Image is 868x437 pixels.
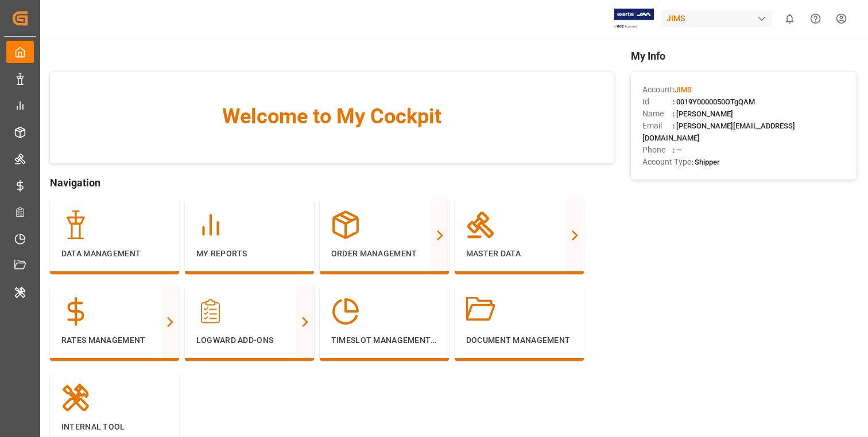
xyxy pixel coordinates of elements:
[662,10,772,27] div: JIMS
[61,334,168,346] p: Rates Management
[777,6,803,32] button: show 0 new notifications
[662,7,777,29] button: JIMS
[691,158,720,166] span: : Shipper
[466,248,572,260] p: Master Data
[614,9,654,29] img: Exertis%20JAM%20-%20Email%20Logo.jpg_1722504956.jpg
[642,120,673,132] span: Email
[331,334,437,346] p: Timeslot Management V2
[642,144,673,156] span: Phone
[642,108,673,120] span: Name
[642,96,673,108] span: Id
[631,48,857,64] span: My Info
[196,248,303,260] p: My Reports
[673,146,682,154] span: : —
[673,110,733,118] span: : [PERSON_NAME]
[466,334,572,346] p: Document Management
[642,84,673,96] span: Account
[673,85,692,94] span: :
[61,421,168,433] p: Internal Tool
[331,248,437,260] p: Order Management
[50,175,614,190] span: Navigation
[803,6,828,32] button: Help Center
[61,248,168,260] p: Data Management
[73,101,591,132] span: Welcome to My Cockpit
[642,122,795,142] span: : [PERSON_NAME][EMAIL_ADDRESS][DOMAIN_NAME]
[642,156,691,168] span: Account Type
[196,334,303,346] p: Logward Add-ons
[675,85,692,94] span: JIMS
[673,97,755,106] span: : 0019Y0000050OTgQAM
